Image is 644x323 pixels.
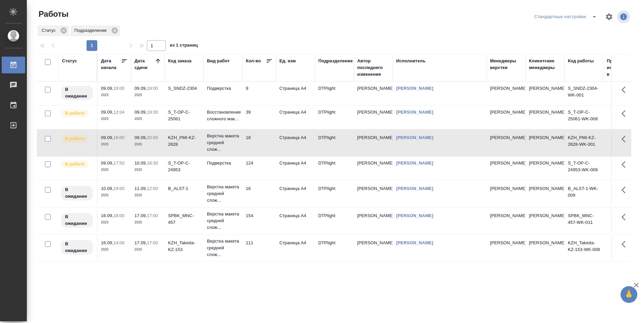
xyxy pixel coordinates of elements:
[276,182,315,205] td: Страница А4
[526,182,565,205] td: [PERSON_NAME]
[396,160,433,166] a: [PERSON_NAME]
[113,135,124,140] p: 16:00
[135,246,161,253] p: 2025
[243,131,276,154] td: 18
[168,134,200,148] div: KZH_PMI-KZ-2828
[101,219,128,226] p: 2025
[490,58,522,71] div: Менеджеры верстки
[601,9,617,25] span: Настроить таблицу
[135,141,161,148] p: 2025
[65,213,89,227] p: В ожидании
[147,186,158,191] p: 12:00
[526,106,565,129] td: [PERSON_NAME]
[315,156,354,180] td: DTPlight
[243,106,276,129] td: 39
[357,58,389,78] div: Автор последнего изменения
[315,209,354,233] td: DTPlight
[396,135,433,140] a: [PERSON_NAME]
[147,110,158,115] p: 19:30
[243,209,276,233] td: 154
[42,27,58,34] p: Статус
[168,212,200,226] div: SPBK_MNC-457
[529,58,561,71] div: Клиентские менеджеры
[135,240,147,245] p: 17.09,
[490,240,522,246] p: [PERSON_NAME]
[38,25,69,36] div: Статус
[101,141,128,148] p: 2025
[135,213,147,218] p: 17.09,
[617,10,631,23] span: Посмотреть информацию
[70,25,120,36] div: Подразделение
[618,131,634,147] button: Здесь прячутся важные кнопки
[396,86,433,91] a: [PERSON_NAME]
[60,134,94,143] div: Исполнитель выполняет работу
[354,156,393,180] td: [PERSON_NAME]
[147,160,158,166] p: 18:30
[623,287,635,302] span: 🙏
[147,213,158,218] p: 17:00
[526,236,565,260] td: [PERSON_NAME]
[60,85,94,101] div: Исполнитель назначен, приступать к работе пока рано
[490,109,522,116] p: [PERSON_NAME]
[533,11,601,22] div: split button
[207,211,239,231] p: Верстка макета средней слож...
[37,9,68,19] span: Работы
[315,131,354,154] td: DTPlight
[168,160,200,173] div: S_T-OP-C-24953
[135,160,147,166] p: 10.09,
[276,82,315,105] td: Страница А4
[135,86,147,91] p: 09.09,
[135,92,161,99] p: 2025
[101,167,128,173] p: 2025
[168,185,200,192] div: B_ALST-1
[113,186,124,191] p: 19:00
[135,116,161,122] p: 2025
[62,58,77,64] div: Статус
[65,135,85,142] p: В работе
[276,156,315,180] td: Страница А4
[60,212,94,228] div: Исполнитель назначен, приступать к работе пока рано
[354,106,393,129] td: [PERSON_NAME]
[207,238,239,258] p: Верстка макета средней слож...
[101,58,121,71] div: Дата начала
[101,86,113,91] p: 09.09,
[207,184,239,204] p: Верстка макета средней слож...
[243,156,276,180] td: 124
[147,86,158,91] p: 19:00
[276,236,315,260] td: Страница А4
[565,236,603,260] td: KZH_Takeda-KZ-153-WK-008
[276,106,315,129] td: Страница А4
[315,236,354,260] td: DTPlight
[65,86,89,100] p: В ожидании
[60,240,94,255] div: Исполнитель назначен, приступать к работе пока рано
[490,134,522,141] p: [PERSON_NAME]
[618,106,634,122] button: Здесь прячутся важные кнопки
[565,156,603,180] td: S_T-OP-C-24953-WK-008
[101,160,113,166] p: 09.09,
[168,109,200,122] div: S_T-OP-C-25061
[354,82,393,105] td: [PERSON_NAME]
[65,161,85,168] p: В работе
[207,58,230,64] div: Вид работ
[168,85,200,92] div: S_SNDZ-2304
[243,182,276,205] td: 16
[135,186,147,191] p: 11.09,
[243,82,276,105] td: 9
[490,160,522,167] p: [PERSON_NAME]
[74,27,109,34] p: Подразделение
[135,135,147,140] p: 09.09,
[315,182,354,205] td: DTPlight
[490,185,522,192] p: [PERSON_NAME]
[565,106,603,129] td: S_T-OP-C-25061-WK-008
[618,82,634,98] button: Здесь прячутся важные кнопки
[276,209,315,233] td: Страница А4
[101,110,113,115] p: 09.09,
[101,246,128,253] p: 2025
[315,106,354,129] td: DTPlight
[135,110,147,115] p: 09.09,
[621,286,637,303] button: 🙏
[65,241,89,254] p: В ожидании
[101,213,113,218] p: 16.09,
[354,209,393,233] td: [PERSON_NAME]
[396,213,433,218] a: [PERSON_NAME]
